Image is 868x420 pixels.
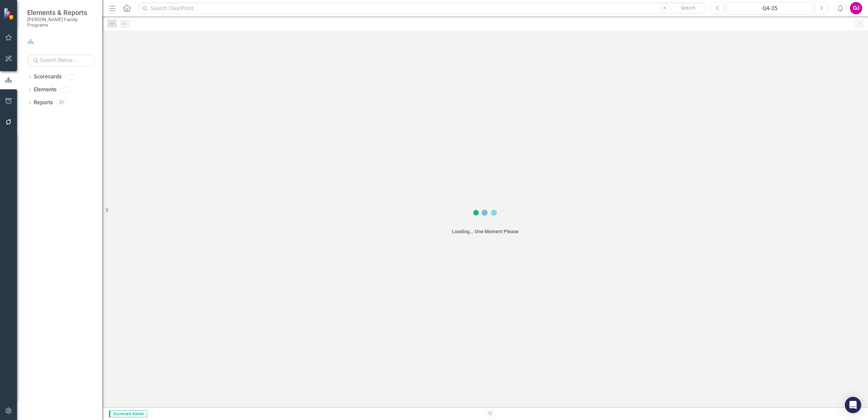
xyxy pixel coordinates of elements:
[27,17,95,28] small: [PERSON_NAME] Family Programs
[726,2,813,14] button: Q4-25
[681,5,695,11] span: Search
[109,410,147,417] span: Scorecard Admin
[850,2,862,14] button: OJ
[138,2,707,14] input: Search ClearPoint...
[27,54,95,66] input: Search Below...
[671,3,705,13] button: Search
[56,100,67,106] div: 21
[27,9,95,17] span: Elements & Reports
[452,228,519,235] div: Loading... One Moment Please
[34,86,57,94] a: Elements
[845,397,861,413] div: Open Intercom Messenger
[34,73,62,81] a: Scorecards
[3,7,16,20] img: ClearPoint Strategy
[34,99,53,107] a: Reports
[729,4,811,13] div: Q4-25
